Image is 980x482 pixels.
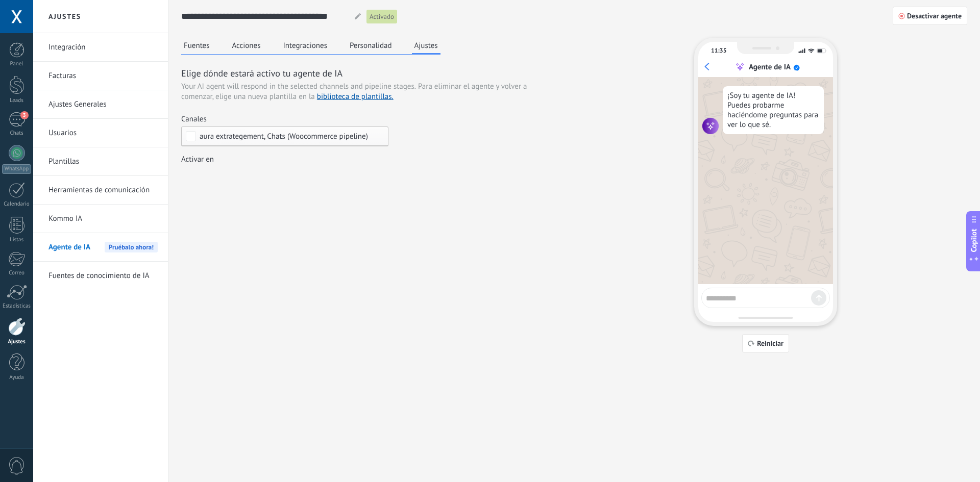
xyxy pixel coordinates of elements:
[20,111,29,119] span: 3
[33,33,168,62] li: Integración
[2,237,32,243] div: Listas
[33,233,168,262] li: Agente de IA
[969,229,979,252] span: Copilot
[2,303,32,310] div: Estadísticas
[105,242,158,252] span: Pruébalo ahora!
[48,119,158,147] a: Usuarios
[757,340,783,347] span: Reiniciar
[2,61,32,67] div: Panel
[200,133,368,140] span: aura extrategement, Chats (Woocommerce pipeline)
[2,130,32,137] div: Chats
[711,47,726,55] div: 11:35
[2,97,32,104] div: Leads
[33,205,168,233] li: Kommo IA
[48,205,158,233] a: Kommo IA
[33,119,168,147] li: Usuarios
[723,86,824,134] div: ¡Soy tu agente de IA! Puedes probarme haciéndome preguntas para ver lo que sé.
[2,374,32,381] div: Ayuda
[2,270,32,276] div: Correo
[347,38,395,53] button: Personalidad
[181,67,551,80] h3: Elige dónde estará activo tu agente de IA
[893,7,967,25] button: Desactivar agente
[48,147,158,176] a: Plantillas
[230,38,263,53] button: Acciones
[33,262,168,290] li: Fuentes de conocimiento de IA
[33,62,168,90] li: Facturas
[281,38,330,53] button: Integraciones
[317,92,394,102] a: biblioteca de plantillas.
[48,176,158,205] a: Herramientas de comunicación
[181,114,207,124] span: Canales
[48,262,158,290] a: Fuentes de conocimiento de IA
[48,233,90,262] span: Agente de IA
[370,12,394,22] span: Activado
[181,82,416,92] span: Your AI agent will respond in the selected channels and pipeline stages.
[48,62,158,90] a: Facturas
[33,147,168,176] li: Plantillas
[2,164,31,174] div: WhatsApp
[181,155,214,165] span: Activar en
[749,62,791,72] div: Agente de IA
[48,233,158,262] a: Agente de IAPruébalo ahora!
[2,339,32,345] div: Ajustes
[2,201,32,208] div: Calendario
[33,90,168,119] li: Ajustes Generales
[702,118,719,134] img: agent icon
[742,334,789,352] button: Reiniciar
[48,90,158,119] a: Ajustes Generales
[181,38,212,53] button: Fuentes
[907,12,962,19] span: Desactivar agente
[181,82,527,102] span: Para eliminar el agente y volver a comenzar, elige una nueva plantilla en la
[33,176,168,205] li: Herramientas de comunicación
[48,33,158,62] a: Integración
[412,38,440,55] button: Ajustes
